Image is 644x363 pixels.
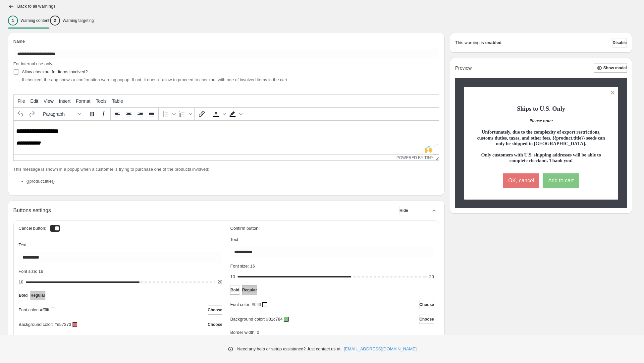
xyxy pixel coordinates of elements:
button: 1Warning content [8,14,49,28]
button: Formats [40,108,83,120]
div: Numbered list [177,108,193,120]
button: Justify [146,108,157,120]
button: Choose [208,320,222,329]
span: Tools [96,98,107,104]
h2: Back to all warnings [17,4,56,9]
div: 1 [8,16,18,26]
span: For internal use only. [13,61,53,66]
span: 10 [19,279,23,284]
span: Paragraph [43,111,76,117]
a: Powered by Tiny [397,155,434,160]
span: 10 [230,274,235,279]
iframe: Rich Text Area [14,121,439,154]
span: Show modal [603,65,627,71]
div: Resize [433,155,439,160]
h2: Preview [455,65,472,71]
div: 20 [218,279,222,285]
span: File [18,98,25,104]
button: Bold [230,285,240,295]
span: Name [13,39,25,44]
span: Font size: 16 [19,269,43,274]
a: [EMAIL_ADDRESS][DOMAIN_NAME] [344,346,417,352]
span: Choose [208,307,222,313]
h2: Buttons settings [13,207,51,213]
span: Border width: 0 [230,330,259,335]
button: Bold [19,291,28,300]
body: To enrich screen reader interactions, please activate Accessibility in Grammarly extension settings [3,7,423,55]
div: Background color [227,108,243,120]
span: Only customers with U.S. shipping addresses will be able to complete checkout. Thank you! [481,152,601,163]
button: Undo [15,108,26,120]
p: Font color: #ffffff [230,301,261,308]
button: Redo [26,108,37,120]
p: Background color: #81c784 [230,316,283,323]
span: Table [112,98,123,104]
strong: Unfortunately, due to the complexity of export restrictions, customs duties, taxes, and other fee... [477,129,605,146]
p: Warning content [21,18,49,23]
span: Insert [59,98,71,104]
h3: Cancel button: [19,226,46,231]
span: Bold [19,293,28,298]
button: Regular [30,291,45,300]
button: Choose [419,315,434,324]
button: Align center [123,108,134,120]
span: Choose [419,302,434,307]
span: Text [230,237,238,242]
li: {{product.title}} [27,178,439,185]
span: Choose [419,317,434,322]
span: Edit [30,98,38,104]
span: Text [19,242,27,247]
span: Allow checkout for items involved? [22,69,88,74]
button: Insert/edit link [196,108,207,120]
button: Add to cart [543,173,579,188]
p: This message is shown in a popup when a customer is trying to purchase one of the products involved: [13,166,439,173]
div: Text color [210,108,227,120]
button: Show modal [594,63,627,73]
p: Background color: #e57373 [19,321,71,328]
div: 2 [50,16,60,26]
span: Ships to U.S. Only [517,105,565,112]
span: Disable [613,40,627,45]
strong: enabled [485,39,502,46]
p: Font color: #ffffff [19,307,49,313]
h3: Confirm button: [230,226,434,231]
button: OK, cancel [503,173,539,188]
span: Bold [231,287,240,293]
button: Choose [208,305,222,315]
div: Bullet list [160,108,177,120]
button: 2Warning targeting [50,14,94,28]
span: Format [76,98,90,104]
button: Align right [134,108,146,120]
span: Regular [242,287,257,293]
span: Font size: 16 [230,264,255,269]
button: Regular [242,285,257,295]
button: Hide [400,206,439,215]
button: Align left [112,108,123,120]
em: Please note: [529,118,553,123]
span: Regular [30,293,45,298]
button: Italic [98,108,109,120]
button: Choose [419,300,434,309]
p: This warning is [455,39,484,46]
span: Choose [208,322,222,327]
span: Hide [400,208,408,213]
button: Disable [613,38,627,47]
button: Bold [86,108,98,120]
p: Warning targeting [63,18,94,23]
div: 20 [429,273,434,280]
span: If checked, the app shows a confirmation warning popup. If not, it doesn't allow to proceed to ch... [22,77,287,82]
span: View [44,98,54,104]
